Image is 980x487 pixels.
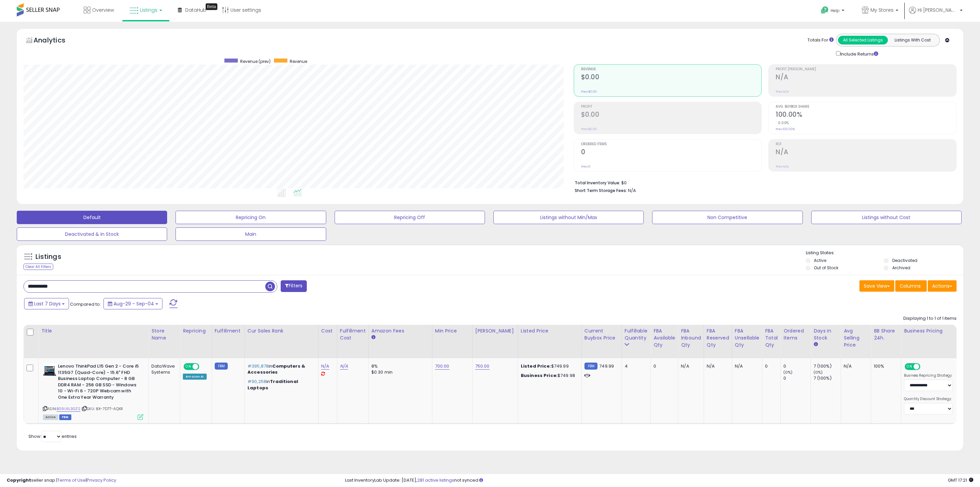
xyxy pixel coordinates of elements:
[783,375,811,381] div: 0
[707,363,727,369] div: N/A
[776,165,789,169] small: Prev: N/A
[185,7,206,13] span: DataHub
[43,414,58,420] span: All listings currently available for purchase on Amazon
[41,327,146,334] div: Title
[783,327,808,342] div: Ordered Items
[581,111,762,120] h2: $0.00
[581,142,762,146] span: Ordered Items
[92,7,114,13] span: Overview
[176,227,326,241] button: Main
[371,327,429,334] div: Amazon Fees
[475,327,515,334] div: [PERSON_NAME]
[814,375,841,381] div: 7 (100%)
[776,68,956,71] span: Profit [PERSON_NAME]
[776,90,789,94] small: Prev: N/A
[581,148,762,157] h2: 0
[33,35,78,46] h5: Analytics
[248,363,269,369] span: #395,878
[599,363,614,369] span: 749.99
[776,120,789,125] small: 0.00%
[281,280,307,292] button: Filters
[653,327,675,349] div: FBA Available Qty
[892,265,910,271] label: Archived
[735,363,757,369] div: N/A
[806,250,963,256] p: Listing States:
[814,258,826,263] label: Active
[103,298,162,309] button: Aug-29 - Sep-04
[521,363,576,369] div: $749.99
[581,73,762,82] h2: $0.00
[909,7,963,22] a: Hi [PERSON_NAME]
[625,327,648,342] div: Fulfillable Quantity
[892,258,917,263] label: Deactivated
[248,363,305,375] span: Computers & Accessories
[581,105,762,109] span: Profit
[821,6,829,14] i: Get Help
[248,327,316,334] div: Cur Sales Rank
[521,373,576,379] div: $749.98
[838,36,888,44] button: All Selected Listings
[814,342,818,348] small: Days In Stock.
[905,364,914,370] span: ON
[776,142,956,146] span: ROI
[521,363,551,369] b: Listed Price:
[776,105,956,109] span: Avg. Buybox Share
[248,363,313,375] p: in
[874,327,898,342] div: BB Share 24h.
[248,378,266,385] span: #90,258
[521,372,558,379] b: Business Price:
[151,363,175,375] div: DataWave Systems
[17,227,167,241] button: Deactivated & In Stock
[371,334,375,340] small: Amazon Fees.
[321,327,334,334] div: Cost
[895,280,927,292] button: Columns
[371,363,427,369] div: 8%
[575,178,952,186] li: $0
[652,211,802,224] button: Non Competitive
[321,363,329,370] a: N/A
[248,379,313,391] p: in
[493,211,644,224] button: Listings without Min/Max
[816,1,851,22] a: Help
[783,363,811,369] div: 0
[653,363,673,369] div: 0
[140,7,157,13] span: Listings
[176,211,326,224] button: Repricing On
[28,433,77,440] span: Show: entries
[584,327,619,342] div: Current Buybox Price
[681,327,701,349] div: FBA inbound Qty
[575,180,620,186] b: Total Inventory Value:
[70,301,101,307] span: Compared to:
[831,8,840,13] span: Help
[903,315,957,322] div: Displaying 1 to 1 of 1 items
[870,7,894,13] span: My Stores
[114,300,154,307] span: Aug-29 - Sep-04
[184,364,193,370] span: ON
[581,90,597,94] small: Prev: $0.00
[24,298,69,309] button: Last 7 Days
[206,3,217,10] div: Tooltip anchor
[776,127,795,131] small: Prev: 100.00%
[59,414,71,420] span: FBM
[735,327,760,349] div: FBA Unsellable Qty
[808,37,834,43] div: Totals For
[874,363,896,369] div: 100%
[831,50,886,58] div: Include Returns
[183,374,206,380] div: Amazon AI
[581,127,597,131] small: Prev: $0.00
[36,252,61,262] h5: Listings
[844,363,866,369] div: N/A
[248,378,298,391] span: Traditional Laptops
[340,363,348,370] a: N/A
[371,369,427,375] div: $0.30 min
[707,327,729,349] div: FBA Reserved Qty
[928,280,957,292] button: Actions
[904,327,972,334] div: Business Pricing
[900,283,921,289] span: Columns
[814,327,838,342] div: Days In Stock
[581,68,762,71] span: Revenue
[240,59,271,64] span: Revenue (prev)
[183,327,209,334] div: Repricing
[43,363,143,419] div: ASIN:
[814,363,841,369] div: 7 (100%)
